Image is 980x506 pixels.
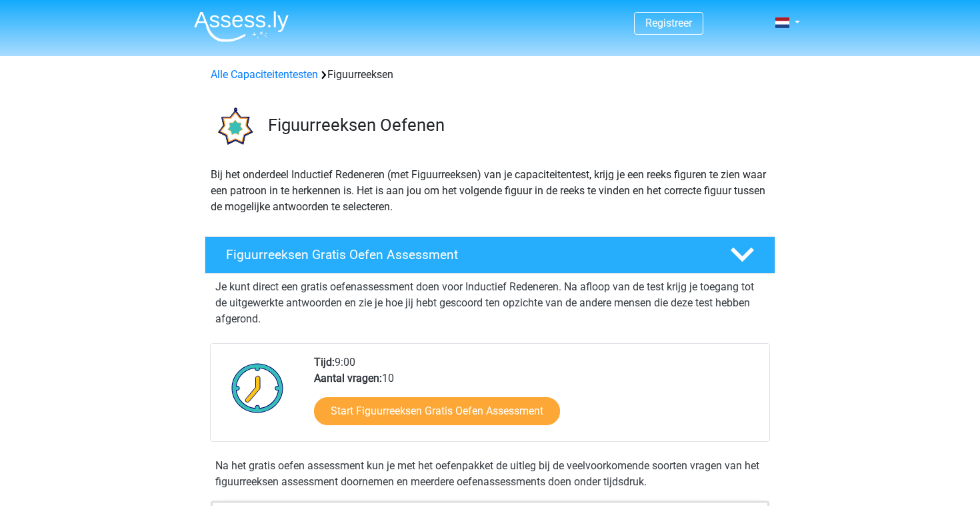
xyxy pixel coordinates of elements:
a: Start Figuurreeksen Gratis Oefen Assessment [314,397,560,425]
p: Je kunt direct een gratis oefenassessment doen voor Inductief Redeneren. Na afloop van de test kr... [215,279,765,327]
div: Na het gratis oefen assessment kun je met het oefenpakket de uitleg bij de veelvoorkomende soorte... [210,458,770,490]
div: Figuurreeksen [205,67,775,83]
h3: Figuurreeksen Oefenen [268,115,765,136]
img: Assessly [194,11,289,42]
h4: Figuurreeksen Gratis Oefen Assessment [226,247,709,262]
b: Tijd: [314,356,335,368]
a: Figuurreeksen Gratis Oefen Assessment [199,236,781,274]
a: Alle Capaciteitentesten [211,68,318,81]
img: figuurreeksen [205,99,262,156]
a: Registreer [645,17,692,29]
div: 9:00 10 [304,354,769,441]
p: Bij het onderdeel Inductief Redeneren (met Figuurreeksen) van je capaciteitentest, krijg je een r... [211,167,769,215]
img: Klok [224,354,291,421]
b: Aantal vragen: [314,372,382,385]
